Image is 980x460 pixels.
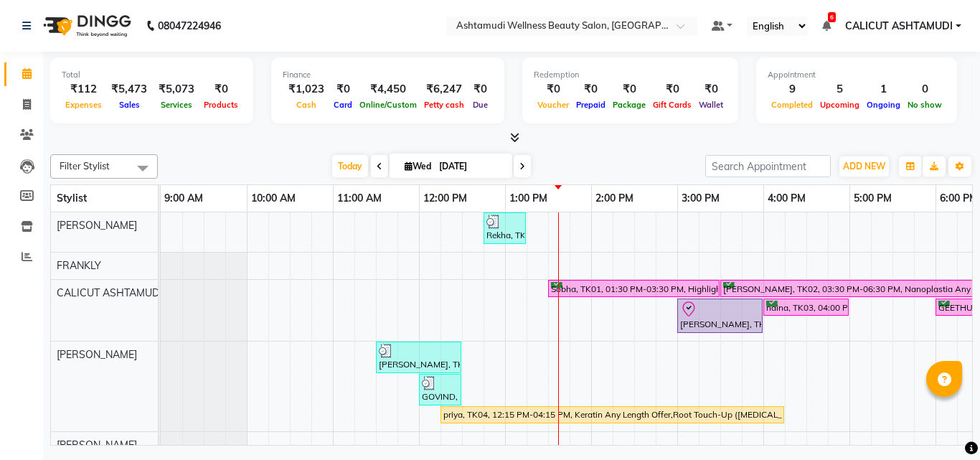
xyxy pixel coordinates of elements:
span: Stylist [57,192,87,205]
div: Finance [283,69,493,81]
div: ₹0 [468,81,493,98]
div: ₹5,473 [105,81,153,98]
span: Services [157,100,196,110]
span: [PERSON_NAME] [57,219,137,232]
input: Search Appointment [705,155,831,177]
span: Petty cash [420,100,468,110]
span: [PERSON_NAME] [57,438,137,451]
div: GOVIND, TK08, 12:00 PM-12:30 PM, [DEMOGRAPHIC_DATA] Normal Hair Cut [420,376,460,403]
span: Filter Stylist [60,160,110,172]
span: Due [469,100,491,110]
a: 2:00 PM [592,188,637,209]
b: 08047224946 [158,6,221,46]
span: Sales [116,100,143,110]
div: ₹112 [62,81,105,98]
span: CALICUT ASHTAMUDI [57,286,162,299]
span: ADD NEW [843,161,885,172]
span: CALICUT ASHTAMUDI [845,19,953,34]
button: ADD NEW [839,156,889,177]
span: Cash [293,100,320,110]
div: ₹1,023 [283,81,330,98]
div: Appointment [768,69,946,81]
span: No show [904,100,946,110]
a: 4:00 PM [764,188,809,209]
div: ₹0 [649,81,695,98]
div: Sobha, TK01, 01:30 PM-03:30 PM, Highlighting (Per Streaks),Root Touch-Up ([MEDICAL_DATA] Free) [550,282,718,296]
div: ₹0 [695,81,727,98]
div: ₹4,450 [356,81,420,98]
a: 10:00 AM [248,188,299,209]
div: [PERSON_NAME], TK07, 03:00 PM-04:00 PM, Root Touch-Up ([MEDICAL_DATA] Free) [679,301,761,331]
span: 6 [828,12,836,22]
div: 5 [816,81,863,98]
span: Voucher [534,100,573,110]
input: 2025-09-03 [435,156,507,177]
span: Prepaid [573,100,609,110]
div: 0 [904,81,946,98]
div: ₹0 [200,81,242,98]
div: naina, TK03, 04:00 PM-05:00 PM, Aroma Pedicure [765,301,847,314]
span: Package [609,100,649,110]
img: logo [37,6,135,46]
div: ₹0 [534,81,573,98]
span: Upcoming [816,100,863,110]
a: 6 [822,19,831,32]
a: 12:00 PM [420,188,471,209]
span: FRANKLY [57,259,101,272]
span: Online/Custom [356,100,420,110]
span: Wallet [695,100,727,110]
span: Card [330,100,356,110]
div: [PERSON_NAME], TK05, 11:30 AM-12:30 PM, [DEMOGRAPHIC_DATA] Global Colouring (Base) [377,344,460,371]
span: Expenses [62,100,105,110]
span: Products [200,100,242,110]
span: Gift Cards [649,100,695,110]
div: ₹6,247 [420,81,468,98]
div: Total [62,69,242,81]
div: GEETHU, TK06, 06:00 PM-06:30 PM, Normal Hair Cut [937,301,976,314]
div: ₹0 [330,81,356,98]
div: ₹0 [609,81,649,98]
a: 9:00 AM [161,188,207,209]
div: 9 [768,81,816,98]
a: 11:00 AM [334,188,385,209]
span: Ongoing [863,100,904,110]
div: ₹0 [573,81,609,98]
div: Redemption [534,69,727,81]
span: Completed [768,100,816,110]
a: 1:00 PM [506,188,551,209]
a: 3:00 PM [678,188,723,209]
div: priya, TK04, 12:15 PM-04:15 PM, Keratin Any Length Offer,Root Touch-Up ([MEDICAL_DATA] Free) (₹1200) [442,408,783,421]
span: Wed [401,161,435,172]
span: [PERSON_NAME] [57,348,137,361]
a: 5:00 PM [850,188,895,209]
div: ₹5,073 [153,81,200,98]
span: Today [332,155,368,177]
div: [PERSON_NAME], TK02, 03:30 PM-06:30 PM, Nanoplastia Any Length Offer [722,282,976,296]
div: 1 [863,81,904,98]
div: Rekha, TK09, 12:45 PM-01:15 PM, Eyebrows Threading,Upper Lip Threading [485,215,524,242]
